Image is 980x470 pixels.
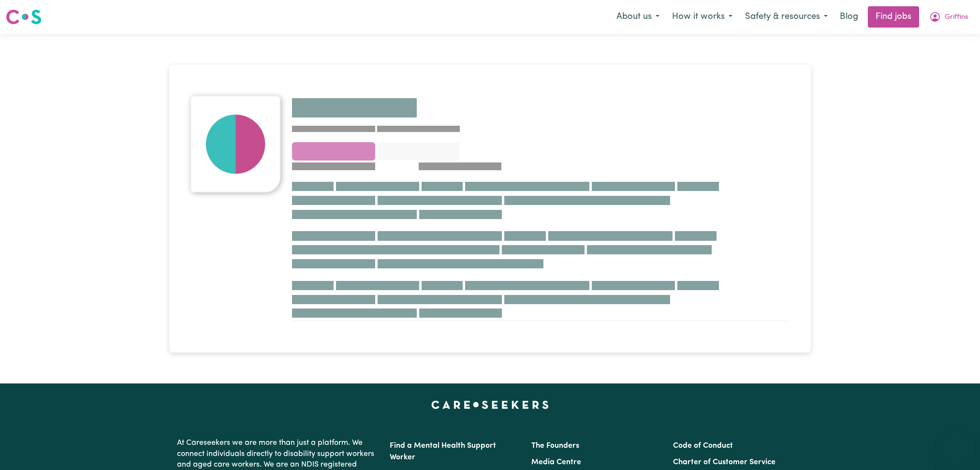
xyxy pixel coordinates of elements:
a: Blog [834,6,864,28]
img: Careseekers logo [6,8,42,26]
a: Careseekers home page [431,401,549,409]
button: Safety & resources [739,7,834,27]
a: The Founders [531,442,579,450]
button: My Account [923,7,974,27]
span: Griffins [945,12,968,23]
a: Find jobs [868,6,919,28]
a: Media Centre [531,458,581,466]
a: Code of Conduct [673,442,733,450]
a: Charter of Customer Service [673,458,775,466]
button: About us [610,7,666,27]
a: Find a Mental Health Support Worker [390,442,496,461]
button: How it works [666,7,739,27]
a: Careseekers logo [6,6,42,28]
iframe: Button to launch messaging window [941,431,972,462]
